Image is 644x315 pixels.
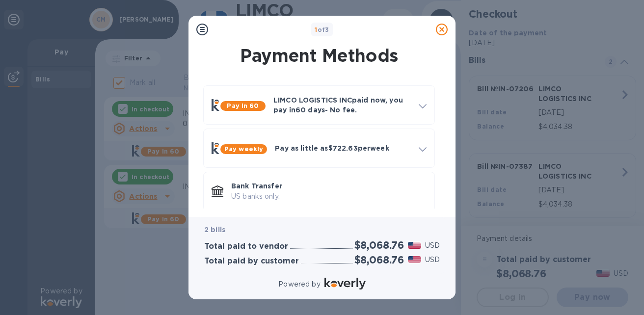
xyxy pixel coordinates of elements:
[408,242,421,249] img: USD
[201,45,437,66] h1: Payment Methods
[315,26,317,33] span: 1
[231,191,427,202] p: US banks only.
[224,145,263,153] b: Pay weekly
[278,279,320,289] p: Powered by
[425,255,440,265] p: USD
[227,102,259,109] b: Pay in 60
[275,143,411,153] p: Pay as little as $722.63 per week
[231,181,427,191] p: Bank Transfer
[204,226,225,234] b: 2 bills
[408,256,421,263] img: USD
[324,278,366,289] img: Logo
[354,239,404,251] h2: $8,068.76
[425,240,440,251] p: USD
[273,95,411,115] p: LIMCO LOGISTICS INC paid now, you pay in 60 days - No fee.
[204,242,288,251] h3: Total paid to vendor
[354,254,404,266] h2: $8,068.76
[315,26,329,33] b: of 3
[204,257,299,266] h3: Total paid by customer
